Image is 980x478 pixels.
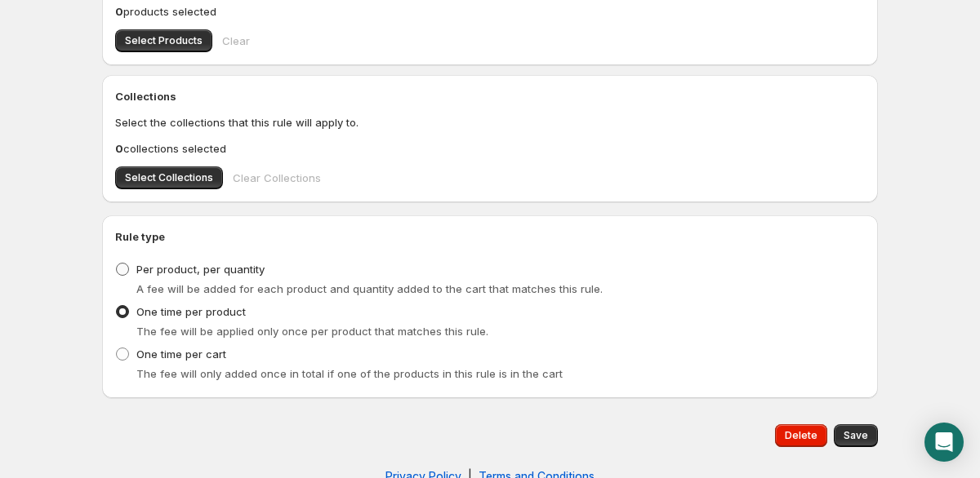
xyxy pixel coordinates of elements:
p: products selected [115,3,865,20]
span: One time per product [136,305,246,318]
span: One time per cart [136,347,226,361]
span: The fee will only added once in total if one of the products in this rule is in the cart [136,367,563,380]
span: Delete [785,429,817,442]
button: Delete [775,424,827,447]
span: Save [844,429,868,442]
button: Select Collections [115,166,223,189]
span: Select Collections [125,171,213,184]
p: Select the collections that this rule will apply to. [115,114,865,131]
span: The fee will be applied only once per product that matches this rule. [136,325,488,338]
span: Select Products [125,34,203,47]
h2: Collections [115,88,865,104]
button: Select Products [115,29,212,52]
span: Per product, per quantity [136,263,265,276]
b: 0 [115,5,123,18]
span: A fee will be added for each product and quantity added to the cart that matches this rule. [136,282,603,295]
h2: Rule type [115,228,865,245]
div: Open Intercom Messenger [924,423,964,462]
b: 0 [115,142,123,155]
button: Save [834,424,878,447]
p: collections selected [115,140,865,157]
